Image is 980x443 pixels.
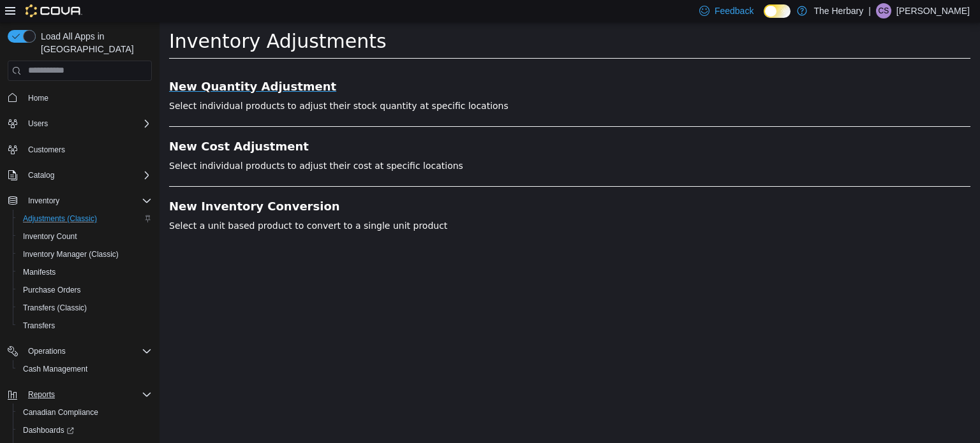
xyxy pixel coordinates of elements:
[18,247,152,262] span: Inventory Manager (Classic)
[18,405,152,420] span: Canadian Compliance
[10,8,227,30] span: Inventory Adjustments
[13,317,157,335] button: Transfers
[23,214,97,224] span: Adjustments (Classic)
[28,346,66,356] span: Operations
[13,360,157,378] button: Cash Management
[18,282,86,298] a: Purchase Orders
[876,3,891,18] div: Carolyn Stona
[26,4,82,17] img: Cova
[10,178,811,191] a: New Inventory Conversion
[813,3,863,18] p: The Herbary
[18,265,152,280] span: Manifests
[3,115,157,133] button: Users
[23,425,74,435] span: Dashboards
[23,193,64,208] button: Inventory
[23,387,60,402] button: Reports
[13,210,157,228] button: Adjustments (Classic)
[23,116,53,131] button: Users
[3,386,157,403] button: Reports
[13,421,157,439] a: Dashboards
[10,118,811,131] a: New Cost Adjustment
[18,423,152,438] span: Dashboards
[10,137,811,150] p: Select individual products to adjust their cost at specific locations
[18,229,152,244] span: Inventory Count
[10,77,811,91] p: Select individual products to adjust their stock quantity at specific locations
[23,168,59,183] button: Catalog
[28,119,48,129] span: Users
[13,403,157,421] button: Canadian Compliance
[23,142,70,157] a: Customers
[18,247,124,262] a: Inventory Manager (Classic)
[18,211,102,226] a: Adjustments (Classic)
[23,321,55,331] span: Transfers
[13,299,157,317] button: Transfers (Classic)
[28,170,54,180] span: Catalog
[18,318,152,333] span: Transfers
[28,389,55,400] span: Reports
[18,229,82,244] a: Inventory Count
[23,344,152,359] span: Operations
[23,267,56,277] span: Manifests
[23,91,54,106] a: Home
[23,168,152,183] span: Catalog
[23,285,81,295] span: Purchase Orders
[23,90,152,106] span: Home
[23,193,152,208] span: Inventory
[28,196,59,206] span: Inventory
[18,361,152,377] span: Cash Management
[28,93,48,103] span: Home
[764,18,764,18] span: Dark Mode
[23,303,87,313] span: Transfers (Classic)
[23,407,98,418] span: Canadian Compliance
[36,30,152,55] span: Load All Apps in [GEOGRAPHIC_DATA]
[13,281,157,299] button: Purchase Orders
[879,3,889,18] span: CS
[18,361,93,377] a: Cash Management
[18,318,60,333] a: Transfers
[18,282,152,298] span: Purchase Orders
[18,300,152,316] span: Transfers (Classic)
[23,387,152,402] span: Reports
[3,140,157,159] button: Customers
[13,263,157,281] button: Manifests
[18,300,92,316] a: Transfers (Classic)
[23,249,119,259] span: Inventory Manager (Classic)
[3,89,157,107] button: Home
[18,423,79,438] a: Dashboards
[3,166,157,184] button: Catalog
[23,142,152,157] span: Customers
[3,192,157,210] button: Inventory
[896,3,970,18] p: [PERSON_NAME]
[10,58,811,71] a: New Quantity Adjustment
[18,265,61,280] a: Manifests
[23,231,77,242] span: Inventory Count
[23,364,87,374] span: Cash Management
[23,344,71,359] button: Operations
[3,342,157,360] button: Operations
[18,211,152,226] span: Adjustments (Classic)
[28,145,65,155] span: Customers
[868,3,871,18] p: |
[764,4,791,18] input: Dark Mode
[13,245,157,263] button: Inventory Manager (Classic)
[715,4,754,17] span: Feedback
[13,228,157,245] button: Inventory Count
[10,197,811,210] p: Select a unit based product to convert to a single unit product
[23,116,152,131] span: Users
[18,405,103,420] a: Canadian Compliance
